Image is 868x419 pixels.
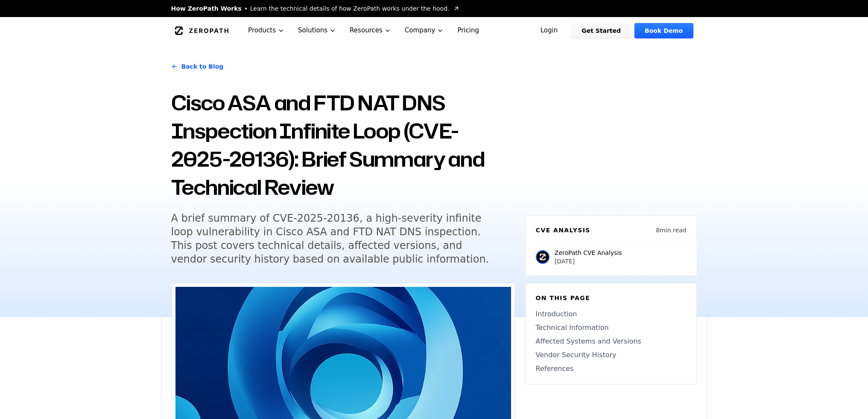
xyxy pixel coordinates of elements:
[571,23,631,38] a: Get Started
[398,17,451,44] button: Company
[536,364,686,374] a: References
[536,250,549,264] img: ZeroPath CVE Analysis
[241,17,291,44] button: Products
[536,350,686,360] a: Vendor Security History
[343,17,398,44] button: Resources
[536,309,686,319] a: Introduction
[171,4,460,13] a: How ZeroPath WorksLearn the technical details of how ZeroPath works under the hood.
[171,211,499,266] h5: A brief summary of CVE-2025-20136, a high-severity infinite loop vulnerability in Cisco ASA and F...
[291,17,343,44] button: Solutions
[250,4,450,13] span: Learn the technical details of how ZeroPath works under the hood.
[171,4,242,13] span: How ZeroPath Works
[171,55,224,78] a: Back to Blog
[536,294,686,302] h6: On this page
[555,249,622,257] p: ZeroPath CVE Analysis
[171,89,515,201] h1: Cisco ASA and FTD NAT DNS Inspection Infinite Loop (CVE-2025-20136): Brief Summary and Technical ...
[536,226,590,234] h6: CVE Analysis
[450,17,486,44] a: Pricing
[634,23,693,38] a: Book Demo
[536,323,686,333] a: Technical Information
[656,226,686,234] p: 8 min read
[555,257,622,266] p: [DATE]
[530,23,568,38] a: Login
[536,336,686,347] a: Affected Systems and Versions
[161,17,707,44] nav: Global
